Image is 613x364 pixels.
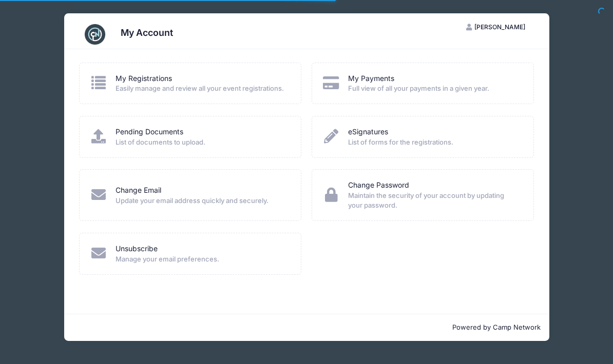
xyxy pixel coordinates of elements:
span: Easily manage and review all your event registrations. [116,84,288,94]
span: Manage your email preferences. [116,254,288,265]
a: Change Email [116,185,161,196]
a: Change Password [348,180,409,191]
a: My Payments [348,73,394,84]
a: Pending Documents [116,127,183,137]
span: List of forms for the registrations. [348,137,520,148]
a: My Registrations [116,73,172,84]
p: Powered by Camp Network [72,322,541,333]
span: Full view of all your payments in a given year. [348,84,520,94]
span: Maintain the security of your account by updating your password. [348,191,520,211]
span: [PERSON_NAME] [474,23,525,31]
span: List of documents to upload. [116,137,288,148]
a: Unsubscribe [116,244,158,254]
h3: My Account [121,27,173,38]
span: Update your email address quickly and securely. [116,196,288,206]
a: eSignatures [348,127,388,137]
button: [PERSON_NAME] [457,18,534,36]
img: CampNetwork [85,24,105,45]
